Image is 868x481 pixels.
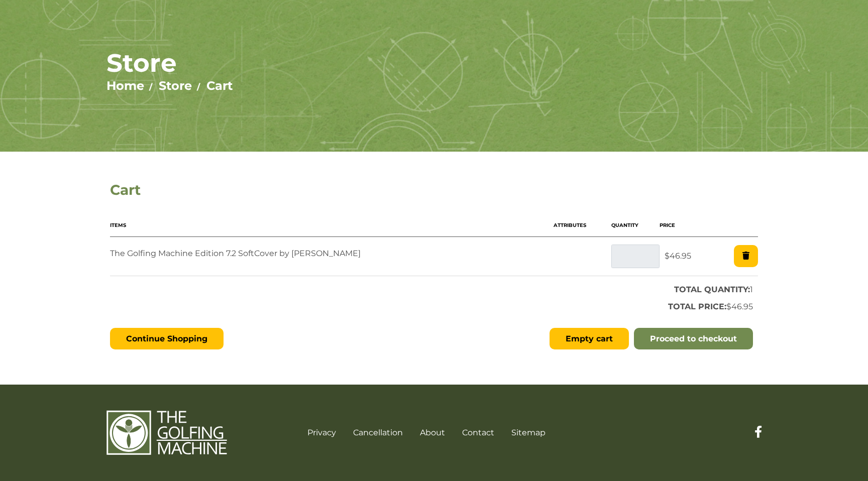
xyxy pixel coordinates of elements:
button: Empty cart [550,328,629,350]
a: Cancellation [353,428,403,437]
a: Home [106,78,144,93]
th: Items [110,214,554,237]
strong: TOTAL QUANTITY: [674,285,750,294]
h1: Cart [110,182,758,199]
a: Proceed to checkout [634,328,753,350]
a: Continue Shopping [110,328,224,350]
a: Store [159,78,192,93]
th: Price [660,214,715,237]
img: The Golfing Machine [106,410,227,456]
a: Cart [206,78,233,93]
th: Attributes [554,214,611,237]
p: $46.95 [110,301,753,313]
p: $46.95 [665,250,715,262]
p: The Golfing Machine Edition 7.2 SoftCover by [PERSON_NAME] [110,248,554,260]
th: Quantity [611,214,660,237]
strong: TOTAL PRICE: [668,302,726,311]
p: 1 [110,284,753,296]
a: Contact [462,428,494,437]
a: About [420,428,445,437]
h1: Store [106,48,762,78]
a: Sitemap [511,428,546,437]
a: Privacy [307,428,336,437]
